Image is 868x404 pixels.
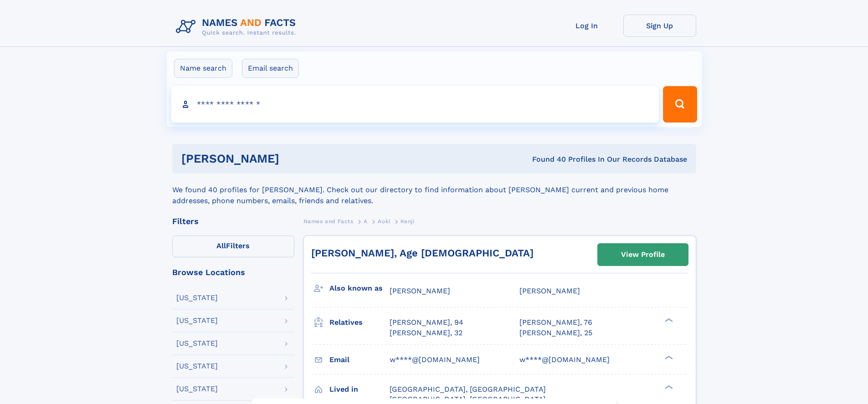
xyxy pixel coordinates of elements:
[216,241,226,250] span: All
[663,384,673,390] div: ❯
[172,268,294,276] div: Browse Locations
[378,215,390,227] a: Aoki
[378,218,390,225] span: Aoki
[598,244,688,266] a: View Profile
[172,235,294,257] label: Filters
[181,153,406,164] h1: [PERSON_NAME]
[171,86,659,123] input: search input
[329,382,390,397] h3: Lived in
[176,294,218,302] div: [US_STATE]
[623,15,696,37] a: Sign Up
[176,340,218,347] div: [US_STATE]
[401,218,414,225] span: Kenji
[663,354,673,360] div: ❯
[176,317,218,324] div: [US_STATE]
[663,317,673,323] div: ❯
[550,15,623,37] a: Log In
[406,154,687,164] div: Found 40 Profiles In Our Records Database
[311,247,534,259] a: [PERSON_NAME], Age [DEMOGRAPHIC_DATA]
[663,86,697,123] button: Search Button
[519,317,592,327] a: [PERSON_NAME], 76
[303,215,354,227] a: Names and Facts
[176,363,218,370] div: [US_STATE]
[390,286,450,295] span: [PERSON_NAME]
[329,281,390,296] h3: Also known as
[621,244,665,265] div: View Profile
[329,315,390,330] h3: Relatives
[172,174,696,206] div: We found 40 profiles for [PERSON_NAME]. Check out our directory to find information about [PERSON...
[519,286,580,295] span: [PERSON_NAME]
[172,15,303,39] img: Logo Names and Facts
[364,218,368,225] span: A
[519,328,592,338] a: [PERSON_NAME], 25
[172,217,294,225] div: Filters
[390,317,463,327] a: [PERSON_NAME], 94
[176,385,218,393] div: [US_STATE]
[174,59,232,78] label: Name search
[242,59,299,78] label: Email search
[390,328,462,338] a: [PERSON_NAME], 32
[390,395,546,404] span: [GEOGRAPHIC_DATA], [GEOGRAPHIC_DATA]
[329,352,390,368] h3: Email
[364,215,368,227] a: A
[390,385,546,394] span: [GEOGRAPHIC_DATA], [GEOGRAPHIC_DATA]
